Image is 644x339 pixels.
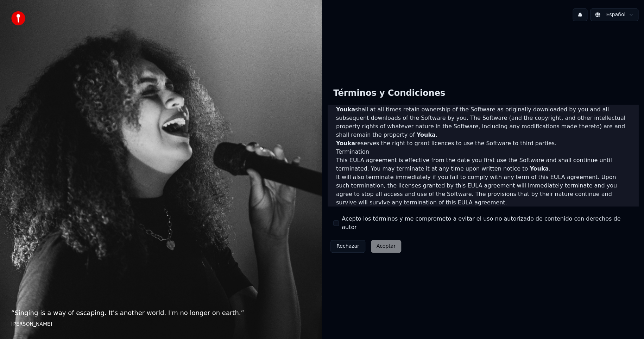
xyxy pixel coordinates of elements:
span: Youka [336,106,355,113]
span: Youka [417,131,436,138]
span: Youka [530,165,549,172]
label: Acepto los términos y me comprometo a evitar el uso no autorizado de contenido con derechos de autor [342,215,633,232]
footer: [PERSON_NAME] [11,321,311,328]
div: Términos y Condiciones [328,82,451,105]
p: This EULA agreement is effective from the date you first use the Software and shall continue unti... [336,156,630,173]
p: shall at all times retain ownership of the Software as originally downloaded by you and all subse... [336,105,630,139]
span: Youka [336,140,355,147]
p: reserves the right to grant licences to use the Software to third parties. [336,139,630,148]
img: youka [11,11,25,25]
p: “ Singing is a way of escaping. It's another world. I'm no longer on earth. ” [11,308,311,318]
button: Rechazar [330,240,365,253]
h3: Termination [336,148,630,156]
p: It will also terminate immediately if you fail to comply with any term of this EULA agreement. Up... [336,173,630,207]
